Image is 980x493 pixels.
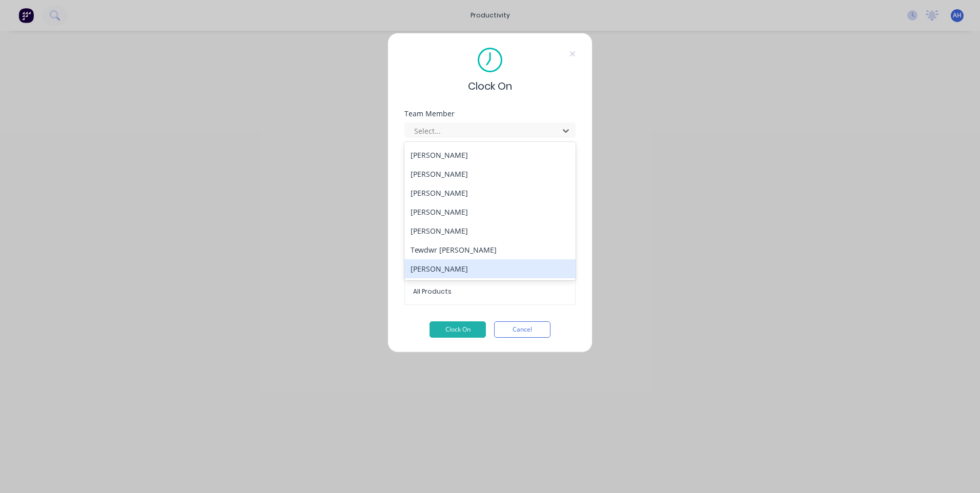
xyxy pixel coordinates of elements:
[494,321,550,338] button: Cancel
[404,110,576,117] div: Team Member
[404,221,576,240] div: [PERSON_NAME]
[413,287,567,296] span: All Products
[404,165,576,183] div: [PERSON_NAME]
[404,183,576,202] div: [PERSON_NAME]
[404,240,576,259] div: Tewdwr [PERSON_NAME]
[404,259,576,278] div: [PERSON_NAME]
[404,146,576,165] div: [PERSON_NAME]
[404,202,576,221] div: [PERSON_NAME]
[468,78,512,94] span: Clock On
[430,321,486,338] button: Clock On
